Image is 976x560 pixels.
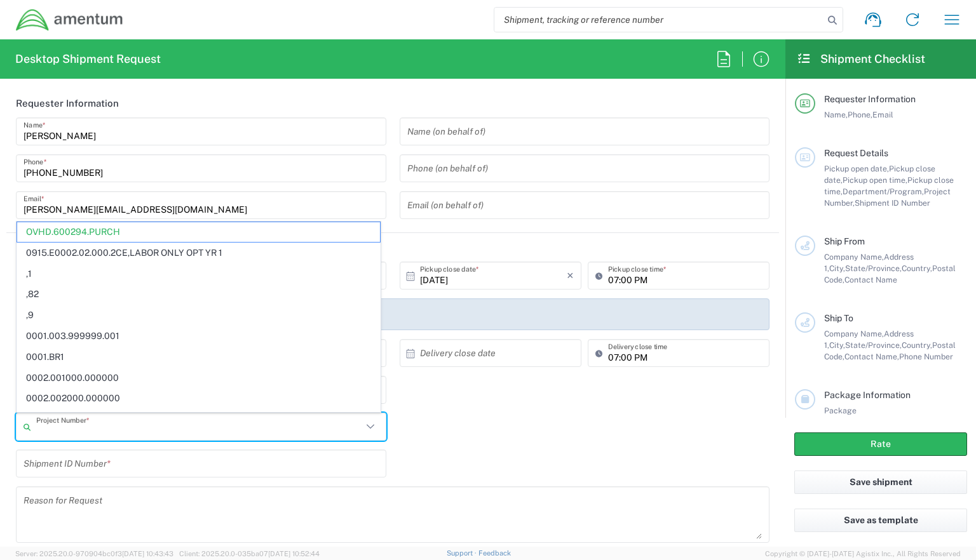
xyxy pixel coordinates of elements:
[824,148,888,158] span: Request Details
[122,550,173,557] span: [DATE] 10:43:43
[17,368,380,388] span: 0002.001000.000000
[902,340,932,350] span: Country,
[794,509,967,532] button: Save as template
[765,548,961,559] span: Copyright © [DATE]-[DATE] Agistix Inc., All Rights Reserved
[844,275,897,284] span: Contact Name
[829,263,845,273] span: City,
[872,110,893,119] span: Email
[268,550,320,557] span: [DATE] 10:52:44
[824,329,884,338] span: Company Name,
[902,263,932,273] span: Country,
[845,263,902,273] span: State/Province,
[567,265,574,286] i: ×
[15,8,124,32] img: dyncorp
[824,252,884,262] span: Company Name,
[905,417,929,427] span: Width,
[17,264,380,284] span: ,1
[17,222,380,242] span: OVHD.600294.PURCH
[824,313,853,323] span: Ship To
[17,410,380,429] span: 0008.00.INVT00.00.00
[179,550,320,557] span: Client: 2025.20.0-035ba07
[494,8,823,32] input: Shipment, tracking or reference number
[844,352,899,361] span: Contact Name,
[17,389,380,408] span: 0002.002000.000000
[15,550,173,557] span: Server: 2025.20.0-970904bc0f3
[17,347,380,367] span: 0001.BR1
[794,432,967,456] button: Rate
[829,417,848,427] span: Type,
[17,243,380,263] span: 0915.E0002.02.000.2CE,LABOR ONLY OPT YR 1
[17,326,380,346] span: 0001.003.999999.001
[478,549,511,557] a: Feedback
[929,417,956,427] span: Height,
[824,164,889,173] span: Pickup open date,
[17,284,380,304] span: ,82
[829,340,845,350] span: City,
[843,175,907,185] span: Pickup open time,
[824,406,857,427] span: Package 1:
[845,340,902,350] span: State/Province,
[15,51,161,67] h2: Desktop Shipment Request
[824,94,916,104] span: Requester Information
[16,97,119,110] h2: Requester Information
[824,390,911,400] span: Package Information
[17,305,380,325] span: ,9
[878,417,905,427] span: Length,
[824,110,848,119] span: Name,
[855,198,930,208] span: Shipment ID Number
[848,110,872,119] span: Phone,
[899,352,953,361] span: Phone Number
[848,417,878,427] span: Number,
[824,236,865,246] span: Ship From
[797,51,925,67] h2: Shipment Checklist
[447,549,478,557] a: Support
[843,187,924,196] span: Department/Program,
[794,470,967,494] button: Save shipment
